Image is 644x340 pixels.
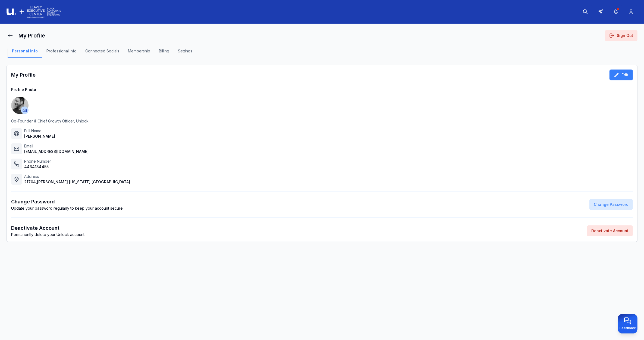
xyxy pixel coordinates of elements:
button: Sign Out [605,30,637,41]
button: Connected Socials [81,48,124,58]
img: Logo [7,5,61,19]
button: Provide feedback [618,314,637,333]
p: Full Name [24,128,55,134]
button: Change Password [589,199,633,210]
button: Settings [174,48,197,58]
p: Deactivate Account [11,224,85,232]
p: [EMAIL_ADDRESS][DOMAIN_NAME] [24,149,89,154]
p: Phone Number [24,159,51,164]
p: 21704,[PERSON_NAME] [US_STATE],[GEOGRAPHIC_DATA] [24,179,130,185]
img: Headshot.jpg [11,97,29,114]
button: Professional Info [42,48,81,58]
span: Feedback [620,326,636,330]
h1: My Profile [18,32,45,39]
h1: My Profile [11,71,36,79]
p: Permanently delete your Unlock account. [11,232,85,237]
button: Personal Info [8,48,42,58]
p: Address [24,174,130,179]
button: Billing [155,48,174,58]
button: Deactivate Account [587,225,633,236]
p: [PERSON_NAME] [24,134,55,139]
p: 4434134455 [24,164,51,169]
button: Edit [610,70,633,80]
p: Change Password [11,198,124,206]
button: Membership [124,48,155,58]
p: Co-Founder & Chief Growth Officer, Unlock [11,118,633,124]
p: Update your password regularly to keep your account secure. [11,206,124,211]
p: Email [24,143,89,149]
p: Profile Photo [11,87,633,92]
